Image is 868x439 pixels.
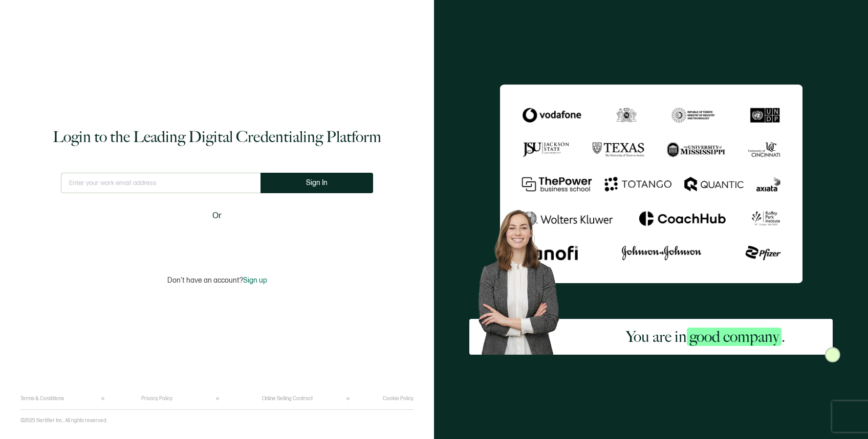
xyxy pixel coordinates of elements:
[167,276,267,285] p: Don't have an account?
[243,276,267,285] span: Sign up
[500,84,802,284] img: Sertifier Login - You are in <span class="strong-h">good company</span>.
[262,396,313,402] a: Online Selling Contract
[20,418,107,424] p: ©2025 Sertifier Inc.. All rights reserved.
[212,210,222,222] span: Or
[20,396,64,402] a: Terms & Conditions
[306,179,328,187] span: Sign In
[383,396,414,402] a: Cookie Policy
[153,229,281,251] iframe: Sign in with Google Button
[626,327,785,347] h2: You are in .
[61,173,261,193] input: Enter your work email address
[687,328,782,346] span: good company
[53,127,381,147] h1: Login to the Leading Digital Credentialing Platform
[141,396,172,402] a: Privacy Policy
[261,173,373,193] button: Sign In
[825,347,840,362] img: Sertifier Login
[469,202,578,355] img: Sertifier Login - You are in <span class="strong-h">good company</span>. Hero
